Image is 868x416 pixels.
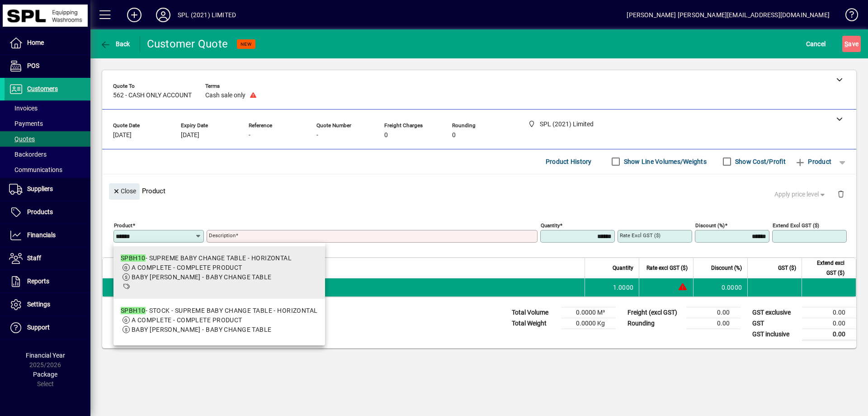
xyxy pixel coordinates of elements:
span: Products [27,208,53,215]
span: Financials [27,231,56,239]
td: 0.00 [686,307,741,318]
a: Suppliers [5,178,90,201]
mat-option: SPBH10 - STOCK - SUPREME BABY CHANGE TABLE - HORIZONTAL [113,299,325,342]
a: Invoices [5,100,90,116]
span: BABY [PERSON_NAME] - BABY CHANGE TABLE [132,273,272,281]
td: 0.0000 M³ [561,307,616,318]
mat-label: Quantity [541,222,560,228]
span: ave [844,37,859,51]
td: 0.0000 [693,278,747,296]
button: Apply price level [771,186,830,202]
button: Close [109,183,140,200]
mat-label: Rate excl GST ($) [620,232,660,239]
a: Knowledge Base [839,2,857,31]
button: Save [842,36,861,52]
td: 0.00 [802,329,856,340]
a: Home [5,32,90,54]
span: 0 [452,132,456,139]
span: Quotes [9,135,35,143]
div: [PERSON_NAME] [PERSON_NAME][EMAIL_ADDRESS][DOMAIN_NAME] [627,8,830,22]
span: Payments [9,120,43,127]
td: Rounding [623,318,686,329]
span: Extend excl GST ($) [807,258,844,278]
a: Quotes [5,131,90,147]
span: [DATE] [113,132,132,139]
a: Communications [5,162,90,177]
span: S [844,40,848,48]
span: Settings [27,301,50,308]
span: 562 - CASH ONLY ACCOUNT [113,92,192,99]
span: NEW [241,41,252,47]
a: Backorders [5,147,90,162]
span: Financial Year [26,352,65,359]
a: Staff [5,247,90,270]
span: Cancel [806,37,826,51]
span: Communications [9,166,62,173]
span: [DATE] [181,132,199,139]
button: Add [120,7,149,23]
td: 0.0000 Kg [561,318,616,329]
td: GST inclusive [748,329,802,340]
app-page-header-button: Close [107,187,142,195]
span: Backorders [9,151,47,158]
span: Staff [27,254,41,262]
button: Profile [149,7,178,23]
a: Support [5,316,90,339]
div: SPL (2021) LIMITED [178,8,236,22]
span: Apply price level [774,190,827,199]
td: 0.00 [686,318,741,329]
span: Support [27,324,50,331]
mat-label: Extend excl GST ($) [773,222,819,228]
div: - STOCK - SUPREME BABY CHANGE TABLE - HORIZONTAL [121,306,318,316]
span: - [249,132,250,139]
span: Product History [546,154,592,169]
td: Total Volume [507,307,561,318]
span: Invoices [9,105,38,112]
button: Back [98,36,132,52]
a: Payments [5,116,90,131]
span: Customers [27,85,58,92]
a: Settings [5,293,90,316]
label: Show Cost/Profit [733,157,786,166]
td: 0.00 [802,318,856,329]
span: A COMPLETE - COMPLETE PRODUCT [132,316,242,324]
span: Suppliers [27,185,53,192]
span: Quantity [613,263,633,273]
span: Cash sale only [205,92,245,99]
td: 0.00 [802,307,856,318]
span: Reports [27,277,49,285]
button: Product History [542,153,595,170]
a: Financials [5,224,90,247]
td: GST [748,318,802,329]
span: 1.0000 [613,283,634,292]
td: Freight (excl GST) [623,307,686,318]
a: Reports [5,270,90,293]
em: SPBH10 [121,254,146,262]
button: Cancel [804,36,828,52]
span: Discount (%) [711,263,742,273]
mat-option: SPBH10 - SUPREME BABY CHANGE TABLE - HORIZONTAL [113,246,325,299]
span: 0 [384,132,388,139]
mat-label: Description [209,232,236,239]
span: - [316,132,318,139]
mat-label: Product [114,222,132,228]
td: GST exclusive [748,307,802,318]
span: Rate excl GST ($) [646,263,688,273]
a: Products [5,201,90,224]
em: SPBH10 [121,307,146,314]
span: POS [27,62,39,69]
span: A COMPLETE - COMPLETE PRODUCT [132,264,242,271]
span: Home [27,39,44,46]
span: Back [100,40,130,48]
span: Close [113,184,136,199]
span: BABY [PERSON_NAME] - BABY CHANGE TABLE [132,326,272,333]
span: GST ($) [778,263,796,273]
app-page-header-button: Back [90,36,140,52]
div: Product [102,174,856,207]
td: Total Weight [507,318,561,329]
app-page-header-button: Delete [830,190,852,198]
a: POS [5,55,90,77]
label: Show Line Volumes/Weights [622,157,707,166]
div: Customer Quote [147,37,228,51]
button: Delete [830,183,852,205]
